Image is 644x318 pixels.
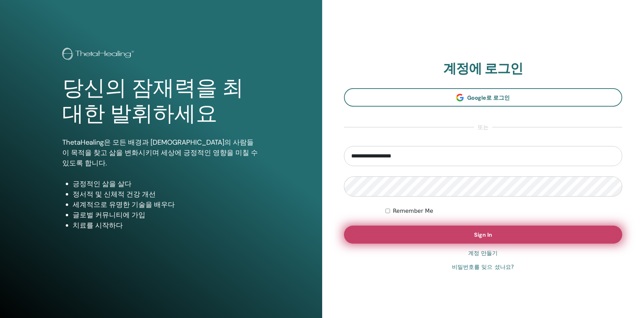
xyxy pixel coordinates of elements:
[344,88,623,107] a: Google로 로그인
[468,249,498,257] a: 계정 만들기
[73,220,260,230] li: 치료를 시작하다
[386,207,622,215] div: Keep me authenticated indefinitely or until I manually logout
[62,75,260,127] h1: 당신의 잠재력을 최대한 발휘하세요
[73,189,260,199] li: 정서적 및 신체적 건강 개선
[73,179,260,189] li: 긍정적인 삶을 살다
[393,207,433,215] label: Remember Me
[474,231,492,238] span: Sign In
[73,210,260,220] li: 글로벌 커뮤니티에 가입
[344,226,623,244] button: Sign In
[452,263,514,271] a: 비밀번호를 잊으 셨나요?
[62,137,260,168] p: ThetaHealing은 모든 배경과 [DEMOGRAPHIC_DATA]의 사람들이 목적을 찾고 삶을 변화시키며 세상에 긍정적인 영향을 미칠 수 있도록 합니다.
[474,123,492,131] span: 또는
[467,94,510,101] span: Google로 로그인
[344,61,623,77] h2: 계정에 로그인
[73,199,260,210] li: 세계적으로 유명한 기술을 배우다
